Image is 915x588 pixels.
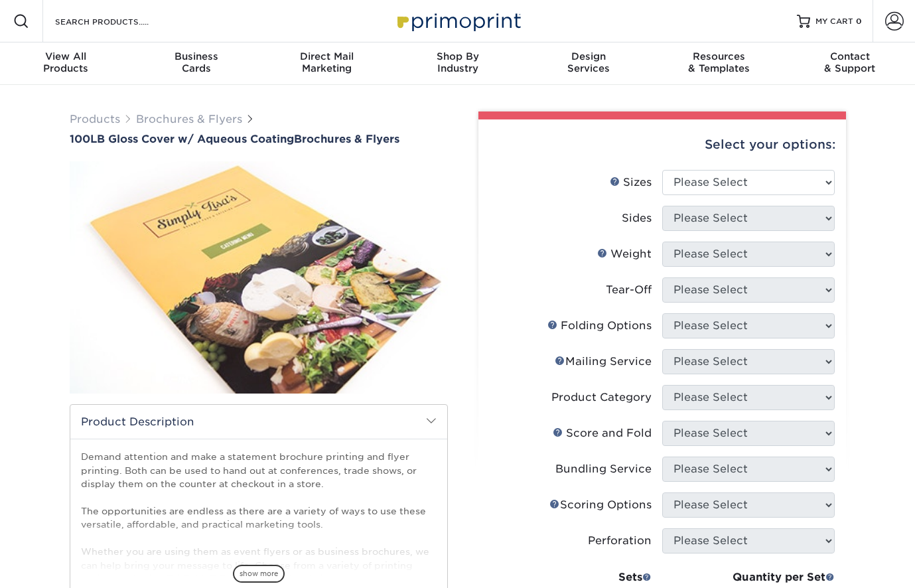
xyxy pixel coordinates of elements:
[70,133,448,145] h1: Brochures & Flyers
[654,50,784,62] span: Resources
[489,119,835,170] div: Select your options:
[70,133,294,145] span: 100LB Gloss Cover w/ Aqueous Coating
[555,461,652,477] div: Bundling Service
[523,42,654,85] a: DesignServices
[70,113,120,125] a: Products
[392,42,523,85] a: Shop ByIndustry
[392,50,523,74] div: Industry
[261,50,392,74] div: Marketing
[606,282,652,298] div: Tear-Off
[70,147,448,408] img: 100LB Gloss Cover<br/>w/ Aqueous Coating 01
[70,133,448,145] a: 100LB Gloss Cover w/ Aqueous CoatingBrochures & Flyers
[545,569,652,585] div: Sets
[588,533,652,549] div: Perforation
[551,390,652,405] div: Product Category
[784,50,915,74] div: & Support
[654,50,784,74] div: & Templates
[547,318,652,334] div: Folding Options
[654,42,784,85] a: Resources& Templates
[261,50,392,62] span: Direct Mail
[136,113,242,125] a: Brochures & Flyers
[261,42,392,85] a: Direct MailMarketing
[131,50,261,74] div: Cards
[856,17,862,26] span: 0
[523,50,654,74] div: Services
[553,425,652,441] div: Score and Fold
[622,210,652,226] div: Sides
[392,50,523,62] span: Shop By
[131,42,261,85] a: BusinessCards
[597,246,652,262] div: Weight
[70,405,447,439] h2: Product Description
[391,7,524,35] img: Primoprint
[555,354,652,370] div: Mailing Service
[523,50,654,62] span: Design
[815,16,853,27] span: MY CART
[54,13,183,29] input: SEARCH PRODUCTS.....
[131,50,261,62] span: Business
[549,497,652,513] div: Scoring Options
[662,569,835,585] div: Quantity per Set
[784,42,915,85] a: Contact& Support
[610,175,652,190] div: Sizes
[784,50,915,62] span: Contact
[233,565,285,583] span: show more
